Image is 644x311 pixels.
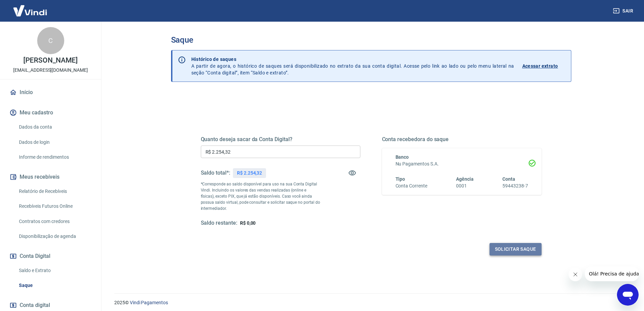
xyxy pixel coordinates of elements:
[502,176,515,182] span: Conta
[171,35,571,45] h3: Saque
[16,184,93,198] a: Relatório de Recebíveis
[16,150,93,164] a: Informe de rendimentos
[16,264,93,277] a: Saldo e Extrato
[490,243,542,256] button: Solicitar saque
[201,170,230,176] h5: Saldo total*:
[617,284,639,306] iframe: Botão para abrir a janela de mensagens
[4,5,57,10] span: Olá! Precisa de ajuda?
[191,56,514,76] p: A partir de agora, o histórico de saques será disponibilizado no extrato da sua conta digital. Ac...
[8,105,93,120] button: Meu cadastro
[201,220,237,227] h5: Saldo restante:
[37,27,64,54] div: C
[8,249,93,264] button: Conta Digital
[612,5,636,17] button: Sair
[502,182,528,190] h6: 59443238-7
[382,136,542,143] h5: Conta recebedora do saque
[16,229,93,243] a: Disponibilização de agenda
[16,215,93,228] a: Contratos com credores
[8,85,93,100] a: Início
[20,301,50,310] span: Conta digital
[8,170,93,184] button: Meus recebíveis
[585,266,639,281] iframe: Mensagem da empresa
[522,63,558,69] p: Acessar extrato
[13,67,88,74] p: [EMAIL_ADDRESS][DOMAIN_NAME]
[396,182,427,190] h6: Conta Corrente
[522,56,566,76] a: Acessar extrato
[201,181,320,212] p: *Corresponde ao saldo disponível para uso na sua Conta Digital Vindi. Incluindo os valores das ve...
[201,136,360,143] h5: Quanto deseja sacar da Conta Digital?
[191,56,514,63] p: Histórico de saques
[456,182,474,190] h6: 0001
[396,160,528,168] h6: Nu Pagamentos S.A.
[456,176,474,182] span: Agência
[130,300,168,305] a: Vindi Pagamentos
[237,170,262,177] p: R$ 2.254,32
[16,199,93,213] a: Recebíveis Futuros Online
[8,0,52,21] img: Vindi
[396,154,409,160] span: Banco
[569,268,582,281] iframe: Fechar mensagem
[114,299,628,306] p: 2025 ©
[240,220,256,226] span: R$ 0,00
[396,176,405,182] span: Tipo
[16,135,93,149] a: Dados de login
[16,120,93,134] a: Dados da conta
[23,57,77,64] p: [PERSON_NAME]
[16,279,93,292] a: Saque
